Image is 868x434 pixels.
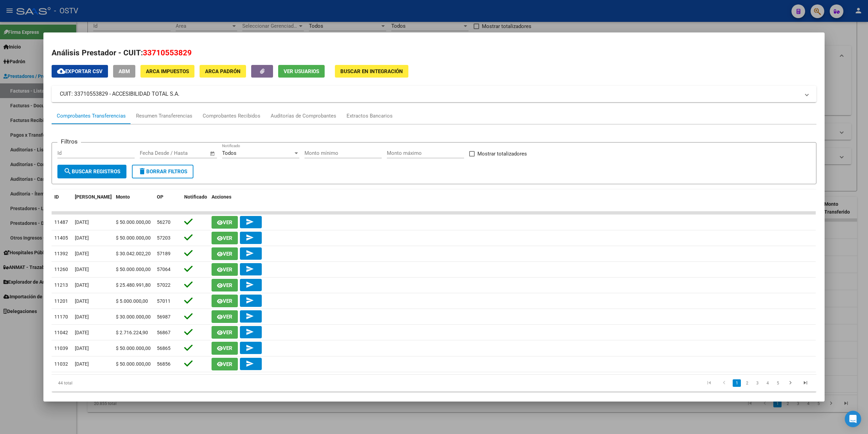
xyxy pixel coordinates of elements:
[246,249,254,257] mat-icon: send
[157,194,163,200] span: OP
[223,345,232,352] span: Ver
[157,298,171,304] span: 57011
[75,194,112,200] span: [PERSON_NAME]
[54,219,68,225] span: 11487
[246,281,254,289] mat-icon: send
[799,379,812,387] a: go to last page
[212,358,238,370] button: Ver
[732,377,742,389] li: page 1
[52,65,108,78] button: Exportar CSV
[75,267,89,272] span: [DATE]
[340,68,403,74] span: Buscar en Integración
[54,194,59,200] span: ID
[157,282,171,288] span: 57022
[157,345,171,351] span: 56865
[157,219,171,225] span: 56270
[75,345,89,351] span: [DATE]
[743,379,751,387] a: 2
[212,342,238,354] button: Ver
[223,267,232,273] span: Ver
[773,377,783,389] li: page 5
[246,296,254,304] mat-icon: send
[52,47,816,59] h2: Análisis Prestador - CUIT:
[54,330,68,335] span: 11042
[774,379,782,387] a: 5
[752,377,762,389] li: page 3
[212,295,238,307] button: Ver
[54,251,68,256] span: 11392
[113,190,154,212] datatable-header-cell: Monto
[223,282,232,288] span: Ver
[212,263,238,276] button: Ver
[763,379,772,387] a: 4
[54,361,68,367] span: 11032
[75,361,89,367] span: [DATE]
[140,150,167,156] input: Fecha inicio
[223,219,232,226] span: Ver
[246,344,254,352] mat-icon: send
[154,190,181,212] datatable-header-cell: OP
[246,233,254,242] mat-icon: send
[222,150,236,156] span: Todos
[762,377,773,389] li: page 4
[174,150,207,156] input: Fecha fin
[54,267,68,272] span: 11260
[75,251,89,256] span: [DATE]
[205,68,241,74] span: ARCA Padrón
[335,65,408,78] button: Buscar en Integración
[57,68,103,74] span: Exportar CSV
[116,282,151,288] span: $ 25.480.991,80
[212,232,238,244] button: Ver
[75,298,89,304] span: [DATE]
[157,330,171,335] span: 56867
[54,235,68,241] span: 11405
[246,312,254,320] mat-icon: send
[246,360,254,368] mat-icon: send
[157,267,171,272] span: 57064
[733,379,741,387] a: 1
[742,377,752,389] li: page 2
[60,90,800,98] mat-panel-title: CUIT: 33710553829 - ACCESIBILIDAD TOTAL S.A.
[52,86,816,102] mat-expansion-panel-header: CUIT: 33710553829 - ACCESIBILIDAD TOTAL S.A.
[203,112,260,120] div: Comprobantes Recibidos
[119,68,130,74] span: ABM
[64,167,72,175] mat-icon: search
[157,361,171,367] span: 56856
[209,150,217,158] button: Open calendar
[116,298,148,304] span: $ 5.000.000,00
[246,265,254,273] mat-icon: send
[64,168,120,175] span: Buscar Registros
[246,218,254,226] mat-icon: send
[477,150,527,158] span: Mostrar totalizadores
[212,247,238,260] button: Ver
[212,326,238,339] button: Ver
[140,65,194,78] button: ARCA Impuestos
[116,361,151,367] span: $ 50.000.000,00
[113,65,135,78] button: ABM
[75,314,89,320] span: [DATE]
[75,282,89,288] span: [DATE]
[57,165,126,178] button: Buscar Registros
[57,137,81,146] h3: Filtros
[138,167,146,175] mat-icon: delete
[157,314,171,320] span: 56987
[703,379,716,387] a: go to first page
[116,330,148,335] span: $ 2.716.224,90
[116,314,151,320] span: $ 30.000.000,00
[52,190,72,212] datatable-header-cell: ID
[223,251,232,257] span: Ver
[72,190,113,212] datatable-header-cell: Fecha T.
[784,379,797,387] a: go to next page
[54,298,68,304] span: 11201
[212,310,238,323] button: Ver
[116,194,130,200] span: Monto
[143,48,192,57] span: 33710553829
[271,112,336,120] div: Auditorías de Comprobantes
[212,194,231,200] span: Acciones
[212,279,238,291] button: Ver
[200,65,246,78] button: ARCA Padrón
[54,345,68,351] span: 11039
[753,379,761,387] a: 3
[54,282,68,288] span: 11213
[132,165,193,178] button: Borrar Filtros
